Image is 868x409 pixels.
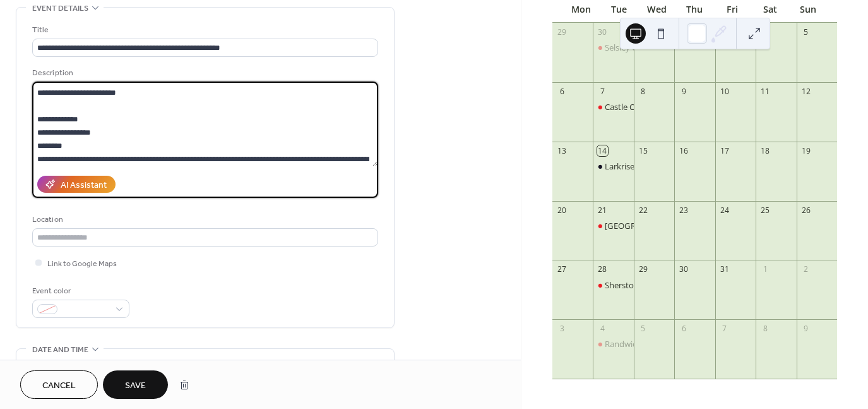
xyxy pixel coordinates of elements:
span: Cancel [42,379,76,393]
div: 9 [800,324,811,334]
div: 17 [719,145,730,156]
div: Randwick Wood & Haresfield Beacon (9.15am start) [593,338,633,350]
div: 28 [597,264,608,275]
div: Castle Combe & [PERSON_NAME] Mill [605,101,746,113]
div: 11 [760,86,771,97]
button: Save [103,370,168,399]
div: 16 [679,145,689,156]
div: 14 [597,145,608,156]
div: 30 [679,264,689,275]
div: 5 [638,324,648,334]
div: 27 [557,264,568,275]
div: Description [32,66,376,80]
div: 6 [679,324,689,334]
button: Cancel [20,370,98,399]
div: Boakley Farm, Fosse Way & Foxley. [593,220,633,231]
div: 24 [719,205,730,216]
div: 25 [760,205,771,216]
div: 7 [719,324,730,334]
div: 18 [760,145,771,156]
div: 29 [638,264,648,275]
div: 21 [597,205,608,216]
div: 22 [638,205,648,216]
div: 15 [638,145,648,156]
div: 20 [557,205,568,216]
button: AI Assistant [37,176,116,193]
div: 19 [800,145,811,156]
span: Save [125,379,146,393]
div: 13 [557,145,568,156]
div: 31 [719,264,730,275]
div: 2 [800,264,811,275]
div: 10 [719,86,730,97]
div: Location [32,213,376,226]
div: Selsley Circuit [605,42,656,53]
div: 9 [679,86,689,97]
div: 1 [760,264,771,275]
div: AI Assistant [61,179,107,192]
div: 23 [679,205,689,216]
div: Event color [32,284,127,298]
div: Selsley Circuit [593,42,633,53]
div: 3 [557,324,568,334]
div: 26 [800,205,811,216]
div: 30 [597,27,608,37]
div: Larkrise to [GEOGRAPHIC_DATA] [605,161,728,172]
div: 8 [760,324,771,334]
span: Date and time [32,343,88,357]
div: Castle Combe & Nettleton Mill [593,101,633,113]
div: 5 [800,27,811,37]
span: Event details [32,2,88,15]
div: 8 [638,86,648,97]
div: Randwick Wood & Haresfield Beacon (9.15am start) [605,338,800,350]
div: Title [32,23,376,37]
div: 4 [597,324,608,334]
span: Link to Google Maps [47,257,117,271]
div: 12 [800,86,811,97]
div: Sherston Streams [605,279,672,291]
div: Sherston Streams [593,279,633,291]
div: 6 [557,86,568,97]
div: [GEOGRAPHIC_DATA], Fosse Way & Foxley. [605,220,767,231]
div: Larkrise to Nailsworth [593,161,633,172]
div: 7 [597,86,608,97]
div: 29 [557,27,568,37]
